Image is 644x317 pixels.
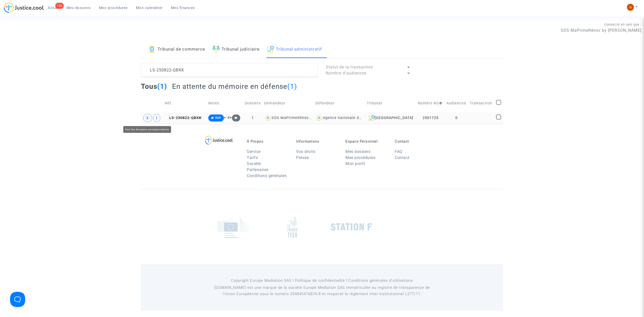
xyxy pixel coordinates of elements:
a: Presse [296,155,309,160]
a: Tarifs [247,155,258,160]
a: Tribunal administratif [267,41,322,58]
a: Service [247,149,261,154]
img: icon-user.svg [264,114,271,122]
td: Dossiers [243,94,263,112]
img: stationf.png [331,223,372,231]
span: REP [215,116,221,120]
h2: Tous [141,82,167,91]
a: Mes procédures [345,155,375,160]
img: logo-lg.svg [205,136,233,145]
a: Tribunal de commerce [148,41,205,58]
td: 0 [445,112,468,124]
span: LS-250822-QBXK [165,116,202,120]
td: Défendeur [314,94,365,112]
span: Mes procédures [99,6,128,10]
td: Notes [207,94,243,112]
td: Tribunal [365,94,416,112]
a: Conditions générales [247,173,287,178]
a: Mes dossiers [345,149,370,154]
span: Nombre d'audiences [326,71,367,75]
div: 102 [55,3,64,9]
span: Mes dossiers [66,6,91,10]
iframe: Help Scout Beacon - Open [10,292,25,307]
td: Demandeur [262,94,314,112]
a: Tribunal judiciaire [213,41,260,58]
a: Mes dossiers [62,4,95,12]
p: Contact [395,139,436,144]
p: [DOMAIN_NAME] est une marque de la société Europe Mediation SAS immatriculée au registre de tr... [208,285,437,297]
span: + [230,115,240,120]
p: Espace Personnel [345,139,387,144]
td: Audiences [445,94,468,112]
span: Statut de la transaction [326,65,373,69]
td: Numéro RG [416,94,445,112]
h2: En attente du mémoire en défense [172,82,297,91]
a: Vos droits [296,149,315,154]
a: Mes finances [167,4,199,12]
img: icon-archive.svg [369,115,375,121]
img: jc-logo.svg [4,3,44,13]
img: icon-banque.svg [148,46,155,53]
a: 102Actus [44,4,62,12]
a: Mon calendrier [132,4,167,12]
div: [GEOGRAPHIC_DATA] [367,115,414,121]
img: icon-faciliter-sm.svg [213,46,220,53]
img: icon-archive.svg [267,46,274,53]
img: fc99b196863ffcca57bb8fe2645aafd9 [627,4,634,11]
a: Société [247,161,261,166]
span: Actus [48,6,58,10]
a: Mon profil [345,161,365,166]
a: Contact [395,155,410,160]
img: icon-user.svg [315,114,323,122]
div: SOS MaPrimeRénov by [PERSON_NAME] [271,116,346,120]
img: french_tech.png [288,216,297,238]
span: Mon calendrier [136,6,163,10]
a: Mes procédures [95,4,132,12]
span: (1) [287,82,297,91]
a: FAQ [395,149,403,154]
img: europe_commision.png [218,216,249,238]
div: Agence nationale de l'habitat [323,116,378,120]
td: Transaction [468,94,494,112]
a: Partenaires [247,167,268,172]
td: 2501725 [416,112,445,124]
td: 1 [243,112,263,124]
p: À Propos [247,139,289,144]
p: Copyright Europe Mediation SAS l Politique de confidentialité l Conditions générales d’utilisa... [208,278,437,284]
span: Mes finances [171,6,195,10]
td: Réf. [163,94,207,112]
p: Informations [296,139,338,144]
span: + 4 [224,115,230,120]
span: Connecté en tant que : [604,23,641,26]
span: (1) [157,82,167,91]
